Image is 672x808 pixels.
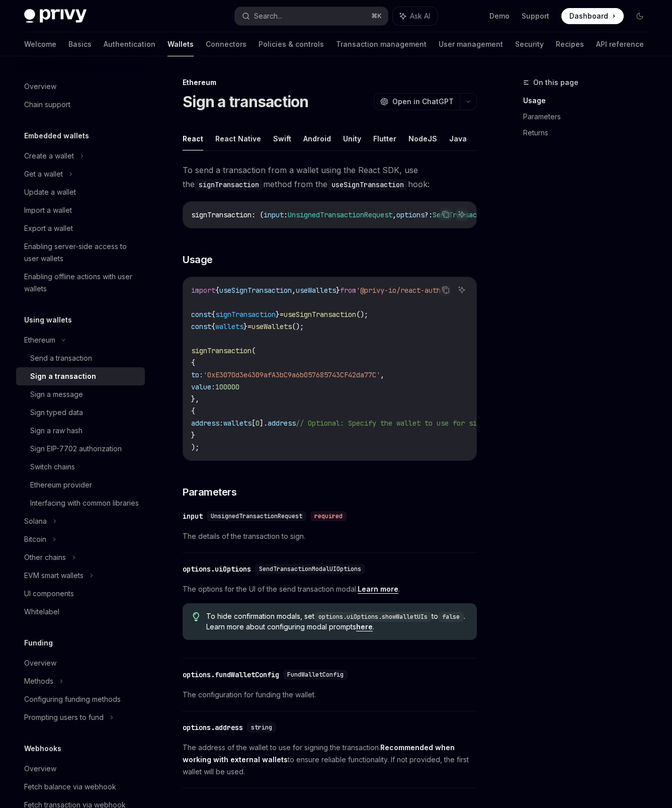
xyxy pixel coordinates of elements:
[374,93,460,110] button: Open in ChatGPT
[24,675,53,687] div: Methods
[191,370,203,379] span: to:
[167,32,194,56] a: Wallets
[24,743,61,755] h5: Webhooks
[24,637,53,649] h5: Funding
[296,286,336,295] span: useWallets
[24,80,56,93] div: Overview
[340,286,356,295] span: from
[392,210,396,219] span: ,
[16,183,145,201] a: Update a wallet
[16,458,145,476] a: Switch chains
[24,533,46,545] div: Bitcoin
[533,76,578,89] span: On this page
[380,370,384,379] span: ,
[16,219,145,237] a: Export a wallet
[280,310,284,319] span: =
[276,310,280,319] span: }
[24,9,87,23] img: dark logo
[191,210,251,219] span: signTransaction
[523,125,656,141] a: Returns
[183,485,236,499] span: Parameters
[247,322,251,331] span: =
[449,127,467,150] button: Java
[206,611,467,632] span: To hide confirmation modals, set to . Learn more about configuring modal prompts .
[183,742,477,778] span: The address of the wallet to use for signing the transaction. to ensure reliable functionality. I...
[191,286,215,295] span: import
[16,201,145,219] a: Import a wallet
[191,346,251,355] span: signTransaction
[259,32,324,56] a: Policies & controls
[251,346,256,355] span: (
[24,763,56,775] div: Overview
[24,99,70,111] div: Chain support
[219,286,292,295] span: useSignTransaction
[523,109,656,125] a: Parameters
[191,382,215,391] span: value:
[24,551,66,563] div: Other chains
[287,671,344,679] span: FundWalletConfig
[24,711,104,723] div: Prompting users to fund
[16,760,145,778] a: Overview
[16,237,145,268] a: Enabling server-side access to user wallets
[30,479,92,491] div: Ethereum provider
[183,511,203,521] div: input
[191,419,223,428] span: address:
[30,443,122,455] div: Sign EIP-7702 authorization
[251,210,264,219] span: : (
[433,210,521,219] span: SendTransactionOptions
[30,388,83,400] div: Sign a message
[438,612,464,622] code: false
[104,32,155,56] a: Authentication
[203,370,380,379] span: '0xE3070d3e4309afA3bC9a6b057685743CF42da77C'
[30,352,92,364] div: Send a transaction
[439,32,503,56] a: User management
[215,322,243,331] span: wallets
[191,407,195,416] span: {
[211,322,215,331] span: {
[260,419,268,428] span: ].
[16,690,145,708] a: Configuring funding methods
[191,431,195,440] span: }
[455,283,468,296] button: Ask AI
[191,358,195,367] span: {
[30,497,139,509] div: Interfacing with common libraries
[24,222,73,234] div: Export a wallet
[16,778,145,796] a: Fetch balance via webhook
[30,407,83,419] div: Sign typed data
[68,32,92,56] a: Basics
[284,210,288,219] span: :
[425,210,433,219] span: ?:
[195,179,263,190] code: signTransaction
[235,7,388,25] button: Search...⌘K
[632,8,648,24] button: Toggle dark mode
[24,130,89,142] h5: Embedded wallets
[264,210,284,219] span: input
[183,722,243,733] div: options.address
[16,440,145,458] a: Sign EIP-7702 authorization
[183,127,203,150] button: React
[356,622,373,631] a: here
[16,367,145,385] a: Sign a transaction
[183,564,251,574] div: options.uiOptions
[16,403,145,422] a: Sign typed data
[211,310,215,319] span: {
[183,530,477,542] span: The details of the transaction to sign.
[211,512,302,520] span: UnsignedTransactionRequest
[273,127,291,150] button: Swift
[314,612,432,622] code: options.uiOptions.showWalletUIs
[24,781,116,793] div: Fetch balance via webhook
[183,163,477,191] span: To send a transaction from a wallet using the React SDK, use the method from the hook:
[284,310,356,319] span: useSignTransaction
[439,208,452,221] button: Copy the contents from the code block
[215,382,239,391] span: 100000
[596,32,644,56] a: API reference
[24,186,76,198] div: Update a wallet
[16,654,145,672] a: Overview
[16,494,145,512] a: Interfacing with common libraries
[556,32,584,56] a: Recipes
[251,419,256,428] span: [
[439,283,452,296] button: Copy the contents from the code block
[16,585,145,603] a: UI components
[16,385,145,403] a: Sign a message
[215,310,276,319] span: signTransaction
